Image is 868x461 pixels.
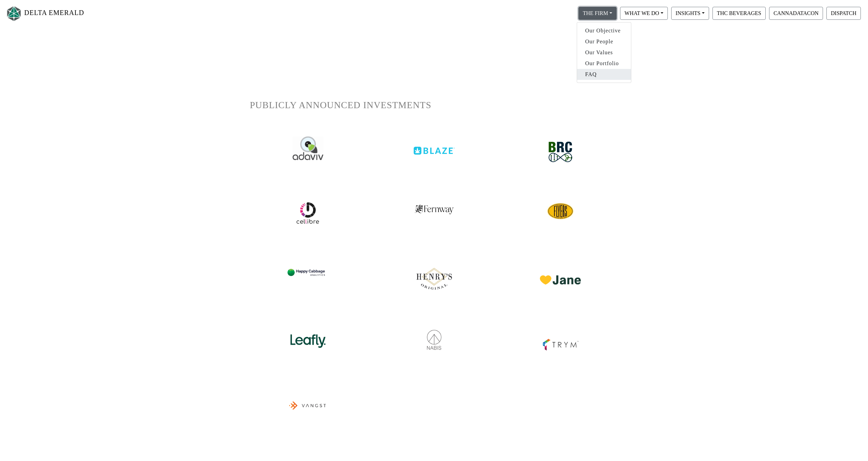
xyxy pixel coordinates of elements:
img: nabis [414,322,455,351]
a: Our Objective [577,25,631,36]
a: THC BEVERAGES [711,10,767,16]
a: FAQ [577,69,631,80]
a: Our People [577,36,631,47]
img: cellibre [547,198,574,225]
button: WHAT WE DO [620,7,668,20]
img: leafly [288,322,328,351]
a: Our Portfolio [577,58,631,69]
img: jane [540,258,581,285]
img: hca [288,258,328,283]
a: CANNADATACON [767,10,825,16]
a: DISPATCH [825,10,863,16]
img: Logo [5,4,23,23]
button: CANNADATACON [769,7,823,20]
a: DELTA EMERALD [5,3,84,24]
img: vangst [288,383,328,426]
img: cellibre [296,201,320,225]
img: adaviv [293,136,323,160]
h1: PUBLICLY ANNOUNCED INVESTMENTS [250,100,618,111]
img: fernway [414,198,454,215]
img: trym [540,322,581,353]
button: INSIGHTS [671,7,709,20]
img: henrys [414,258,455,292]
img: blaze [414,136,455,155]
img: brc [543,136,577,168]
button: THC BEVERAGES [712,7,766,20]
button: THE FIRM [578,7,617,20]
a: Our Values [577,47,631,58]
div: THE FIRM [577,22,631,83]
button: DISPATCH [826,7,861,20]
